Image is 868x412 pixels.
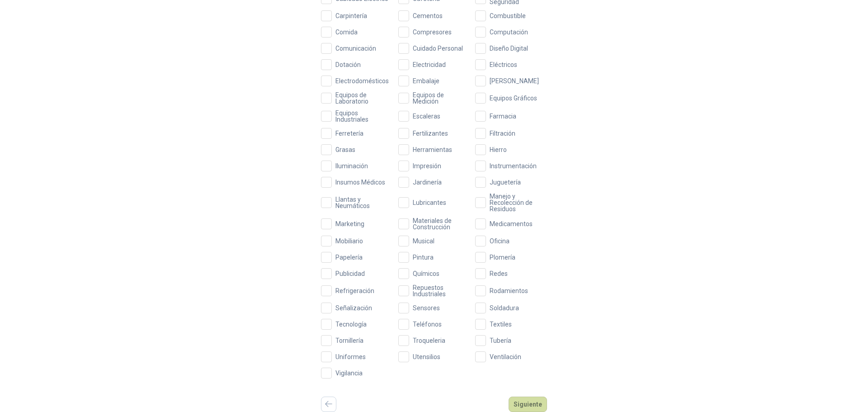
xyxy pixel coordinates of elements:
span: Farmacia [486,113,520,119]
span: Juguetería [486,179,524,185]
span: Papelería [332,254,366,260]
span: Equipos Industriales [332,110,393,123]
span: Herramientas [409,147,456,153]
span: Tecnología [332,321,370,327]
span: Escaleras [409,113,444,119]
span: Cementos [409,13,446,19]
span: Uniformes [332,354,369,360]
span: Equipos de Laboratorio [332,92,393,104]
span: Tubería [486,337,515,344]
span: Combustible [486,13,529,19]
span: Comida [332,29,361,35]
span: Comunicación [332,45,380,52]
span: Manejo y Recolección de Residuos [486,193,547,212]
span: Redes [486,270,511,277]
span: Musical [409,238,438,244]
span: Insumos Médicos [332,179,389,185]
span: Textiles [486,321,515,327]
span: Eléctricos [486,62,521,68]
span: Equipos Gráficos [486,95,541,101]
span: Electrodomésticos [332,78,392,84]
span: Grasas [332,147,359,153]
span: Computación [486,29,532,35]
span: Fertilizantes [409,130,452,137]
span: Diseño Digital [486,45,532,52]
span: Llantas y Neumáticos [332,196,393,209]
span: Mobiliario [332,238,367,244]
span: Soldadura [486,305,523,311]
span: Impresión [409,163,445,169]
button: Siguiente [509,397,547,412]
span: Sensores [409,305,443,311]
span: Instrumentación [486,163,540,169]
span: Carpintería [332,13,371,19]
span: Ferretería [332,130,367,137]
span: Medicamentos [486,221,536,227]
span: Equipos de Medición [409,92,470,104]
span: Utensilios [409,354,444,360]
span: Pintura [409,254,437,260]
span: Dotación [332,62,364,68]
span: Oficina [486,238,513,244]
span: Cuidado Personal [409,45,467,52]
span: Embalaje [409,78,443,84]
span: Teléfonos [409,321,445,327]
span: Ventilación [486,354,525,360]
span: Lubricantes [409,199,450,206]
span: Filtración [486,130,519,137]
span: Electricidad [409,62,449,68]
span: Vigilancia [332,370,366,376]
span: [PERSON_NAME] [486,78,542,84]
span: Refrigeración [332,288,378,294]
span: Rodamientos [486,288,532,294]
span: Iluminación [332,163,372,169]
span: Marketing [332,221,368,227]
span: Tornillería [332,337,367,344]
span: Publicidad [332,270,368,277]
span: Químicos [409,270,443,277]
span: Jardinería [409,179,445,185]
span: Plomería [486,254,519,260]
span: Troqueleria [409,337,449,344]
span: Compresores [409,29,455,35]
span: Señalización [332,305,376,311]
span: Materiales de Construcción [409,218,470,230]
span: Repuestos Industriales [409,284,470,297]
span: Hierro [486,147,510,153]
